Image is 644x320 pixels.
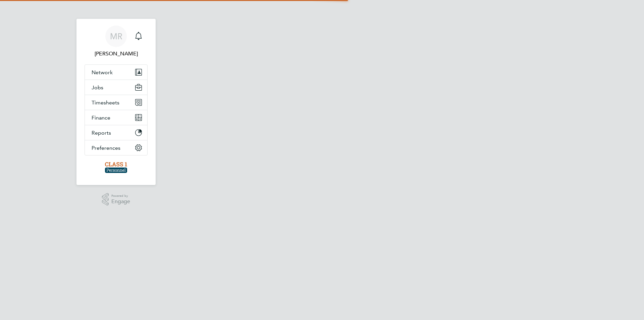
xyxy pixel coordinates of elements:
[92,69,113,76] span: Network
[111,199,130,204] span: Engage
[85,80,147,95] button: Jobs
[92,115,110,121] span: Finance
[102,193,130,206] a: Powered byEngage
[85,125,147,140] button: Reports
[92,99,119,106] span: Timesheets
[92,130,111,136] span: Reports
[85,140,147,155] button: Preferences
[111,193,130,199] span: Powered by
[85,26,148,58] a: MR[PERSON_NAME]
[92,84,103,91] span: Jobs
[105,162,127,173] img: class1personnel-logo-retina.png
[92,145,120,151] span: Preferences
[85,95,147,110] button: Timesheets
[85,110,147,125] button: Finance
[110,32,122,41] span: MR
[76,19,156,185] nav: Main navigation
[85,65,147,80] button: Network
[85,162,148,173] a: Go to home page
[85,50,148,58] span: Marco Rodriguez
